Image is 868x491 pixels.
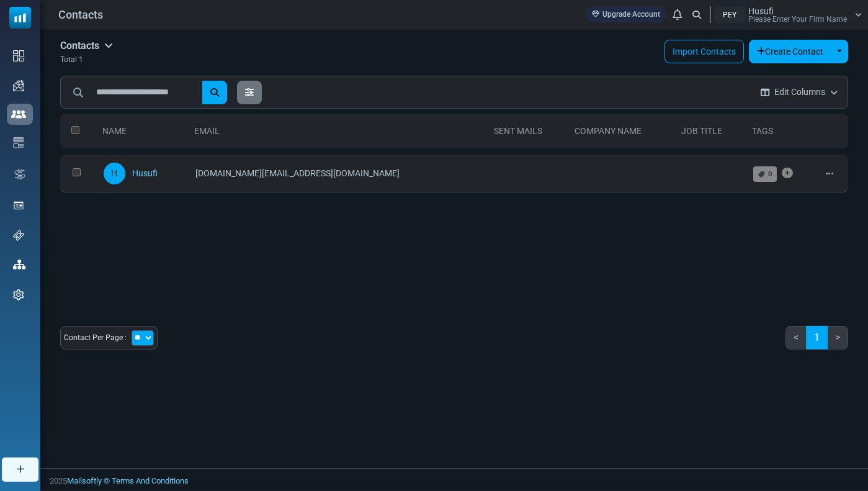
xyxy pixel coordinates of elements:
[40,468,868,490] footer: 2025
[782,161,793,186] a: Add Tag
[79,55,83,64] span: 1
[748,7,774,16] span: Husufi
[13,289,24,300] img: settings-icon.svg
[112,476,189,485] span: translation missing: en.layouts.footer.terms_and_conditions
[11,110,26,119] img: contacts-icon-active.svg
[13,230,24,241] img: support-icon.svg
[748,16,847,23] span: Please Enter Your Firm Name
[753,166,777,182] a: 0
[13,50,24,61] img: dashboard-icon.svg
[13,137,24,148] img: email-templates-icon.svg
[13,200,24,211] img: landing_pages.svg
[575,126,642,136] a: Company Name
[67,476,110,485] a: Mailsoftly ©
[664,40,744,63] a: Import Contacts
[785,326,848,359] nav: Page
[714,6,745,23] div: PEY
[586,6,666,22] a: Upgrade Account
[13,80,24,91] img: campaigns-icon.png
[60,40,113,52] h5: Contacts
[681,126,722,136] a: Job Title
[58,6,103,23] span: Contacts
[806,326,828,349] a: 1
[102,126,127,136] a: Name
[194,126,220,136] a: Email
[189,155,489,192] td: [DOMAIN_NAME][EMAIL_ADDRESS][DOMAIN_NAME]
[575,126,642,136] span: translation missing: en.crm_contacts.form.list_header.company_name
[768,169,772,178] span: 0
[9,7,31,29] img: mailsoftly_icon_blue_white.svg
[64,332,127,343] span: Contact Per Page :
[494,126,542,136] a: Sent Mails
[60,55,77,64] span: Total
[13,167,27,181] img: workflow.svg
[132,168,158,178] a: Husufi
[749,40,831,63] button: Create Contact
[751,76,848,109] button: Edit Columns
[104,163,125,184] span: H
[752,126,773,136] a: Tags
[714,6,862,23] a: PEY Husufi Please Enter Your Firm Name
[112,476,189,485] a: Terms And Conditions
